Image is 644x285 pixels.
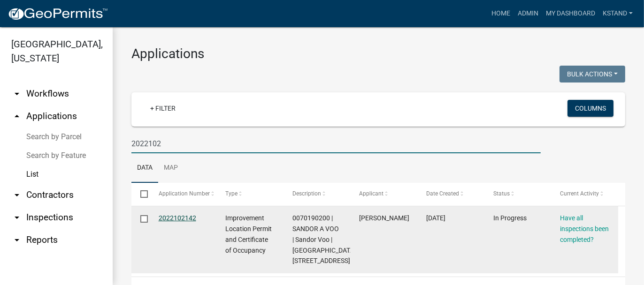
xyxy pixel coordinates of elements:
span: KELLI STANDISH [360,214,410,222]
a: Data [131,153,158,183]
input: Search for applications [131,134,541,153]
datatable-header-cell: Application Number [149,183,216,205]
datatable-header-cell: Date Created [417,183,484,205]
datatable-header-cell: Status [484,183,552,205]
a: Home [488,5,514,22]
span: Date Created [426,190,459,197]
i: arrow_drop_down [11,234,23,246]
a: My Dashboard [542,5,599,22]
span: Status [493,190,510,197]
span: Improvement Location Permit and Certificate of Occupancy [225,214,272,254]
button: Columns [567,100,613,117]
span: 0070190200 | SANDOR A VOO | Sandor Voo | Estates Dr., & St.Rd. 110 [292,214,356,264]
span: Description [292,190,321,197]
span: Current Activity [560,190,599,197]
a: kstand [599,5,636,22]
datatable-header-cell: Select [131,183,149,205]
datatable-header-cell: Type [216,183,284,205]
i: arrow_drop_up [11,111,23,122]
h3: Applications [131,46,625,62]
datatable-header-cell: Description [284,183,351,205]
a: + Filter [143,100,183,117]
span: 06/29/2022 [426,214,445,222]
a: Admin [514,5,542,22]
datatable-header-cell: Applicant [350,183,417,205]
a: Have all inspections been completed? [560,214,609,243]
span: In Progress [493,214,527,222]
span: Application Number [159,190,210,197]
a: Map [158,153,184,183]
span: Type [225,190,238,197]
datatable-header-cell: Current Activity [551,183,618,205]
span: Applicant [360,190,384,197]
i: arrow_drop_down [11,189,23,201]
button: Bulk Actions [560,66,625,82]
i: arrow_drop_down [11,88,23,99]
a: 2022102142 [159,214,196,222]
i: arrow_drop_down [11,212,23,223]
